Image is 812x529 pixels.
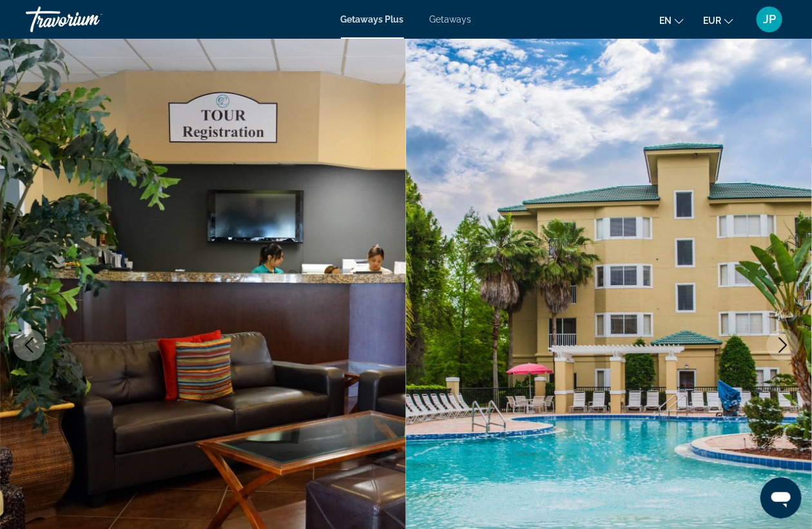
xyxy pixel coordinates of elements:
[703,15,721,26] span: EUR
[13,329,45,361] button: Previous image
[659,11,684,30] button: Change language
[430,14,472,25] a: Getaways
[767,329,799,361] button: Next image
[659,15,672,26] span: en
[763,13,776,26] span: JP
[760,477,802,519] iframe: Button to launch messaging window
[753,6,786,33] button: User Menu
[26,3,155,36] a: Travorium
[341,14,404,25] a: Getaways Plus
[703,11,733,30] button: Change currency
